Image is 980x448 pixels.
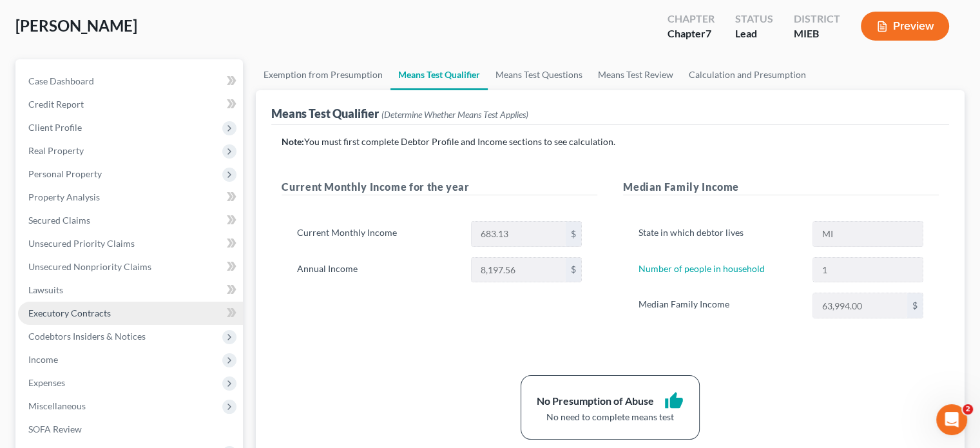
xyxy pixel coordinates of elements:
span: Client Profile [28,122,82,133]
input: 0.00 [813,293,907,318]
span: SOFA Review [28,424,82,434]
input: -- [813,258,923,282]
span: Credit Report [28,99,84,110]
div: Chapter [668,12,715,26]
input: 0.00 [472,222,566,246]
a: Secured Claims [18,209,243,232]
span: Unsecured Nonpriority Claims [28,261,151,272]
div: No Presumption of Abuse [537,394,654,409]
p: You must first complete Debtor Profile and Income sections to see calculation. [282,135,939,148]
i: thumb_up [664,391,684,411]
span: Expenses [28,377,65,388]
label: Current Monthly Income [291,221,464,247]
span: (Determine Whether Means Test Applies) [381,109,528,120]
a: Case Dashboard [18,70,243,93]
span: Secured Claims [28,215,90,226]
a: Means Test Qualifier [390,59,488,90]
a: Exemption from Presumption [256,59,390,90]
div: $ [566,222,581,246]
a: Unsecured Priority Claims [18,232,243,255]
h5: Current Monthly Income for the year [282,179,597,195]
div: Status [735,12,773,26]
span: Lawsuits [28,284,63,295]
span: 2 [963,404,973,414]
div: Chapter [668,26,715,41]
a: Credit Report [18,93,243,116]
div: $ [907,293,923,318]
a: Number of people in household [639,263,765,274]
a: Means Test Questions [488,59,590,90]
span: 7 [706,27,711,39]
span: Real Property [28,145,84,156]
label: Median Family Income [632,293,805,318]
iframe: Intercom live chat [936,404,967,435]
label: State in which debtor lives [632,221,805,247]
span: Miscellaneous [28,400,86,411]
div: Means Test Qualifier [271,106,528,121]
a: Lawsuits [18,278,243,302]
a: Executory Contracts [18,302,243,325]
span: Executory Contracts [28,307,111,318]
a: SOFA Review [18,418,243,441]
div: MIEB [794,26,840,41]
div: Lead [735,26,773,41]
span: Codebtors Insiders & Notices [28,331,146,342]
span: Income [28,354,58,365]
a: Property Analysis [18,186,243,209]
input: State [813,222,923,246]
div: No need to complete means test [537,411,684,424]
div: $ [566,258,581,282]
span: Property Analysis [28,191,100,202]
div: District [794,12,840,26]
strong: Note: [282,136,304,147]
span: Personal Property [28,168,102,179]
span: Unsecured Priority Claims [28,238,135,249]
input: 0.00 [472,258,566,282]
button: Preview [861,12,949,41]
label: Annual Income [291,257,464,283]
span: Case Dashboard [28,75,94,86]
a: Means Test Review [590,59,681,90]
a: Unsecured Nonpriority Claims [18,255,243,278]
a: Calculation and Presumption [681,59,814,90]
h5: Median Family Income [623,179,939,195]
span: [PERSON_NAME] [15,16,137,35]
